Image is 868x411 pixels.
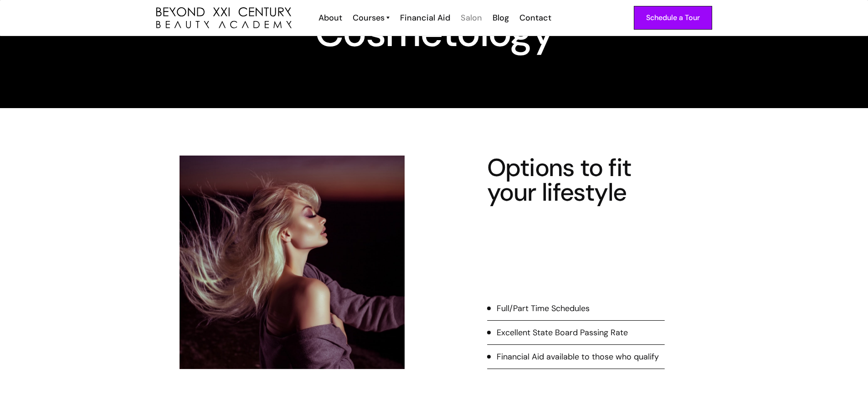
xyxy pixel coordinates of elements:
div: Financial Aid [400,12,450,24]
a: About [313,12,347,24]
div: Salon [461,12,482,24]
div: Excellent State Board Passing Rate [497,327,628,338]
div: Full/Part Time Schedules [497,302,590,314]
a: home [156,7,292,29]
a: Schedule a Tour [634,6,712,30]
a: Financial Aid [394,12,455,24]
div: Courses [353,12,385,24]
div: Financial Aid available to those who qualify [497,351,659,363]
a: Contact [514,12,556,24]
a: Salon [455,12,487,24]
img: beyond 21st century beauty academy logo [156,7,292,29]
div: About [318,12,342,24]
div: Schedule a Tour [646,12,700,24]
img: purple cosmetology student [180,156,405,369]
h4: Options to fit your lifestyle [487,156,665,205]
div: Blog [493,12,509,24]
a: Blog [487,12,514,24]
div: Contact [519,12,551,24]
a: Courses [353,12,390,24]
h1: Cosmetology [156,16,712,49]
